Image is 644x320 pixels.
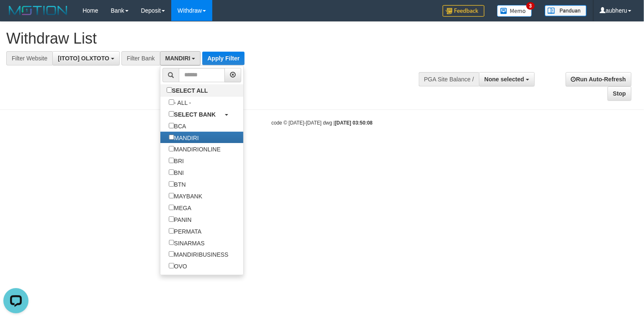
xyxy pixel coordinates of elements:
button: Open LiveChat chat widget [3,3,28,29]
a: Stop [608,86,631,101]
span: 3 [526,2,535,10]
label: SINARMAS [160,237,213,249]
h1: Withdraw List [6,30,421,47]
a: SELECT BANK [160,108,244,120]
input: BTN [169,181,174,187]
small: code © [DATE]-[DATE] dwg | [271,120,373,126]
input: MANDIRI [169,135,174,140]
div: Filter Bank [121,51,160,65]
label: OVO [160,260,196,272]
input: - ALL - [169,99,174,105]
input: MANDIRIONLINE [169,146,174,151]
button: [ITOTO] OLXTOTO [52,51,120,65]
input: BNI [169,169,174,175]
label: MANDIRIBUSINESS [160,248,237,260]
b: SELECT BANK [174,111,216,118]
span: MANDIRI [165,55,191,62]
label: - ALL - [160,96,200,108]
button: Apply Filter [202,52,245,65]
label: MANDIRI [160,132,207,143]
input: OVO [169,263,174,268]
input: MAYBANK [169,193,174,198]
label: PERMATA [160,225,210,237]
span: [ITOTO] OLXTOTO [58,55,109,62]
input: MANDIRIBUSINESS [169,251,174,257]
label: BTN [160,178,194,190]
input: SINARMAS [169,240,174,245]
label: BNI [160,167,192,178]
button: MANDIRI [160,51,201,65]
label: BCA [160,120,195,132]
label: MAYBANK [160,190,211,202]
input: PERMATA [169,228,174,234]
a: Run Auto-Refresh [566,72,631,86]
img: Button%20Memo.svg [497,5,532,17]
input: BCA [169,123,174,128]
input: SELECT ALL [167,87,172,93]
label: MEGA [160,202,200,213]
span: None selected [484,76,524,83]
label: PANIN [160,213,200,225]
div: PGA Site Balance / [419,72,479,86]
input: BRI [169,158,174,163]
button: None selected [479,72,535,86]
img: panduan.png [545,5,587,16]
input: PANIN [169,216,174,222]
img: Feedback.jpg [443,5,484,17]
input: SELECT BANK [169,111,174,117]
label: BRI [160,155,192,167]
strong: [DATE] 03:50:08 [335,120,373,126]
div: Filter Website [6,51,52,65]
label: GOPAY [160,272,203,284]
label: SELECT ALL [160,84,216,96]
input: MEGA [169,205,174,210]
label: MANDIRIONLINE [160,143,229,155]
img: MOTION_logo.png [6,4,70,17]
